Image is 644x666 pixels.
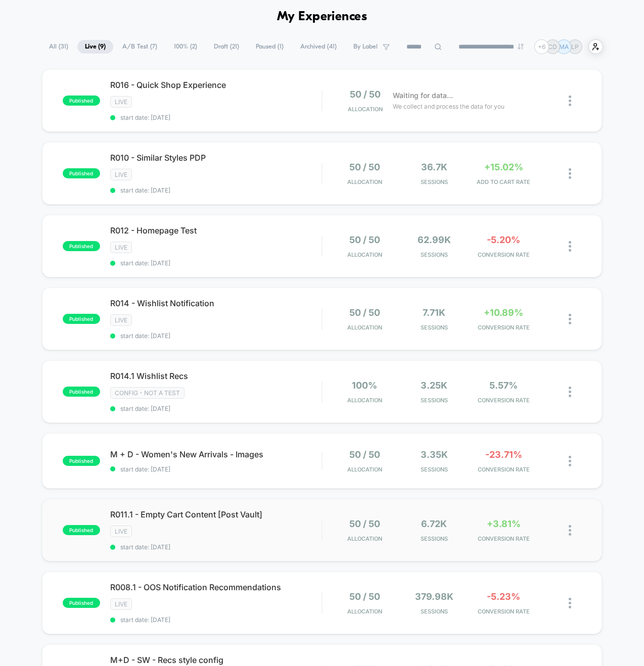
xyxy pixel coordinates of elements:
span: R016 - Quick Shop Experience [110,80,321,90]
p: CD [548,43,557,51]
span: Sessions [402,535,466,542]
span: CONVERSION RATE [472,608,536,615]
span: 50 / 50 [349,591,380,602]
img: close [569,96,571,106]
span: start date: [DATE] [110,259,321,267]
span: +10.89% [484,307,523,318]
span: 100% [352,380,377,391]
span: Sessions [402,397,466,404]
img: close [569,598,571,608]
span: start date: [DATE] [110,332,321,340]
p: LP [571,43,579,51]
span: 379.98k [415,591,453,602]
span: Allocation [348,106,383,113]
span: Allocation [347,324,382,331]
span: Paused ( 1 ) [248,40,291,54]
span: ADD TO CART RATE [472,178,536,185]
span: R011.1 - Empty Cart Content [Post Vault] [110,509,321,519]
img: close [569,168,571,179]
span: 62.99k [418,234,451,245]
span: R008.1 - OOS Notification Recommendations [110,582,321,592]
span: CONFIG - NOT A TEST [110,387,185,399]
h1: My Experiences [277,10,367,24]
img: close [569,241,571,252]
span: -5.23% [487,591,520,602]
span: R012 - Homepage Test [110,225,321,235]
span: 3.35k [421,449,448,460]
span: R014 - Wishlist Notification [110,298,321,308]
span: LIVE [110,96,132,108]
span: start date: [DATE] [110,465,321,473]
span: R014.1 Wishlist Recs [110,371,321,381]
span: start date: [DATE] [110,543,321,551]
span: +15.02% [484,162,523,172]
span: Live ( 9 ) [77,40,113,54]
span: We collect and process the data for you [393,102,504,111]
span: start date: [DATE] [110,405,321,412]
span: 6.72k [421,518,447,529]
span: M + D - Women's New Arrivals - Images [110,449,321,459]
span: CONVERSION RATE [472,466,536,473]
span: 7.71k [423,307,445,318]
div: + 6 [534,39,549,54]
span: published [63,168,100,178]
span: Sessions [402,324,466,331]
span: published [63,387,100,397]
span: Allocation [347,178,382,185]
span: start date: [DATE] [110,186,321,194]
span: -5.20% [487,234,520,245]
span: LIVE [110,169,132,180]
span: Allocation [347,608,382,615]
span: published [63,525,100,535]
span: LIVE [110,526,132,537]
span: 3.25k [421,380,447,391]
span: All ( 31 ) [41,40,76,54]
span: published [63,314,100,324]
span: published [63,96,100,106]
span: Allocation [347,535,382,542]
span: Draft ( 21 ) [206,40,247,54]
span: Allocation [347,466,382,473]
span: A/B Test ( 7 ) [115,40,165,54]
img: close [569,314,571,324]
span: LIVE [110,598,132,610]
span: Sessions [402,178,466,185]
span: By Label [353,43,378,51]
span: 50 / 50 [350,89,381,100]
span: CONVERSION RATE [472,535,536,542]
span: R010 - Similar Styles PDP [110,153,321,163]
span: published [63,456,100,466]
span: 5.57% [489,380,518,391]
span: start date: [DATE] [110,616,321,624]
span: 50 / 50 [349,307,380,318]
span: Allocation [347,397,382,404]
span: Sessions [402,466,466,473]
span: published [63,241,100,251]
span: 50 / 50 [349,234,380,245]
img: close [569,456,571,466]
span: Waiting for data... [393,90,453,101]
span: 50 / 50 [349,449,380,460]
span: 50 / 50 [349,518,380,529]
span: -23.71% [485,449,522,460]
span: M+D - SW - Recs style config [110,655,321,665]
span: 100% ( 2 ) [166,40,205,54]
img: end [518,43,524,50]
span: Allocation [347,251,382,258]
img: close [569,525,571,536]
span: 36.7k [421,162,447,172]
span: Sessions [402,251,466,258]
span: LIVE [110,314,132,326]
span: CONVERSION RATE [472,397,536,404]
p: MA [559,43,569,51]
span: LIVE [110,242,132,253]
span: CONVERSION RATE [472,324,536,331]
span: +3.81% [487,518,521,529]
span: published [63,598,100,608]
span: Sessions [402,608,466,615]
img: close [569,387,571,397]
span: 50 / 50 [349,162,380,172]
span: Archived ( 41 ) [293,40,344,54]
span: start date: [DATE] [110,114,321,121]
span: CONVERSION RATE [472,251,536,258]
